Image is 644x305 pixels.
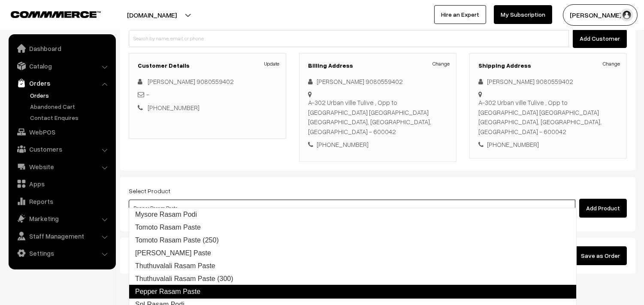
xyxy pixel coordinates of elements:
[129,260,576,272] a: Thuthuvalali Rasam Paste
[11,141,113,157] a: Customers
[129,30,569,47] input: Search by name, email, or phone
[28,113,113,122] a: Contact Enquires
[129,247,576,260] a: [PERSON_NAME] Paste
[308,77,447,87] div: [PERSON_NAME] 9080559402
[129,200,575,217] input: Type and Search
[11,9,86,19] a: COMMMERCE
[478,77,618,87] div: [PERSON_NAME] 9080559402
[129,221,576,234] a: Tomoto Rasam Paste
[494,5,552,24] a: My Subscription
[129,234,576,247] a: Tomoto Rasam Paste (250)
[478,140,618,150] div: [PHONE_NUMBER]
[11,41,113,56] a: Dashboard
[573,29,627,48] button: Add Customer
[563,4,638,26] button: [PERSON_NAME] s…
[620,9,633,21] img: user
[138,90,277,99] div: -
[478,62,618,69] h3: Shipping Address
[308,140,447,150] div: [PHONE_NUMBER]
[11,245,113,261] a: Settings
[478,98,618,136] div: A-302 Urban ville Tulive , Opp to [GEOGRAPHIC_DATA] [GEOGRAPHIC_DATA] [GEOGRAPHIC_DATA], [GEOGRAP...
[11,211,113,226] a: Marketing
[11,194,113,209] a: Reports
[308,62,447,69] h3: Billing Address
[432,60,450,68] a: Change
[97,4,207,26] button: [DOMAIN_NAME]
[11,11,101,18] img: COMMMERCE
[138,62,277,69] h3: Customer Details
[11,124,113,140] a: WebPOS
[148,78,234,85] a: [PERSON_NAME] 9080559402
[434,5,486,24] a: Hire an Expert
[129,272,576,285] a: Thuthuvalali Rasam Paste (300)
[148,104,200,111] a: [PHONE_NUMBER]
[264,60,279,68] a: Update
[129,285,577,299] a: Pepper Rasam Paste
[129,208,576,221] a: Mysore Rasam Podi
[11,58,113,74] a: Catalog
[11,75,113,91] a: Orders
[579,199,627,218] button: Add Product
[129,186,170,195] label: Select Product
[28,102,113,111] a: Abandoned Cart
[11,228,113,244] a: Staff Management
[603,60,620,68] a: Change
[11,159,113,174] a: Website
[308,98,447,136] div: A-302 Urban ville Tulive , Opp to [GEOGRAPHIC_DATA] [GEOGRAPHIC_DATA] [GEOGRAPHIC_DATA], [GEOGRAP...
[11,176,113,191] a: Apps
[28,91,113,100] a: Orders
[574,246,627,265] button: Save as Order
